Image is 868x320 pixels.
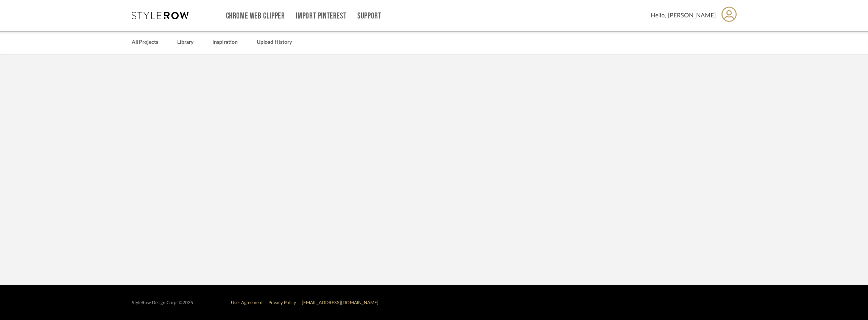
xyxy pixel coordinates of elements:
[132,300,193,306] div: StyleRow Design Corp. ©2025
[257,37,292,48] a: Upload History
[231,300,263,305] a: User Agreement
[177,37,193,48] a: Library
[357,13,381,19] a: Support
[268,300,296,305] a: Privacy Policy
[132,37,158,48] a: All Projects
[302,300,379,305] a: [EMAIL_ADDRESS][DOMAIN_NAME]
[212,37,238,48] a: Inspiration
[296,13,346,19] a: Import Pinterest
[651,11,716,20] span: Hello, [PERSON_NAME]
[226,13,285,19] a: Chrome Web Clipper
